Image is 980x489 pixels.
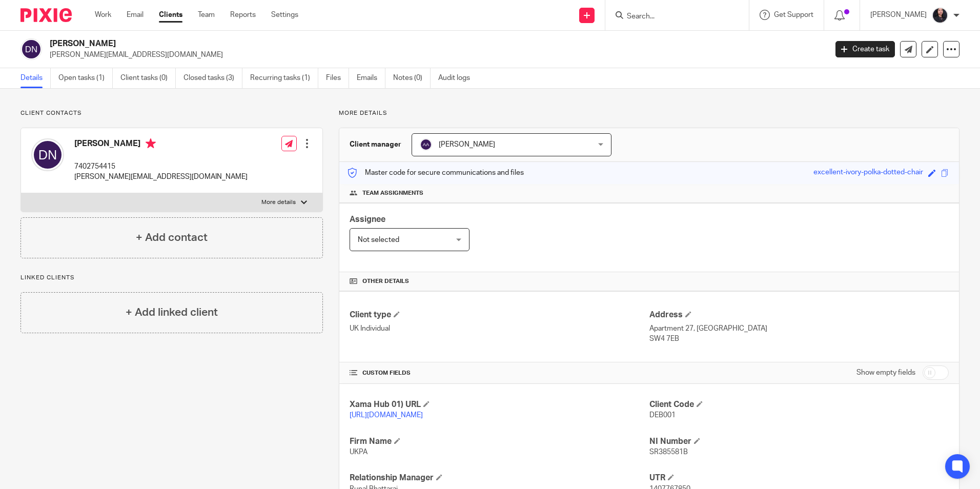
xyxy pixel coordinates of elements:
[649,323,949,334] p: Apartment 27, [GEOGRAPHIC_DATA]
[357,68,385,88] a: Emails
[350,215,385,223] span: Assignee
[58,68,113,88] a: Open tasks (1)
[50,38,666,49] h2: [PERSON_NAME]
[326,68,349,88] a: Files
[50,50,820,60] p: [PERSON_NAME][EMAIL_ADDRESS][DOMAIN_NAME]
[649,473,949,483] h4: UTR
[339,109,959,117] p: More details
[649,334,949,344] p: SW4 7EB
[146,138,156,149] i: Primary
[127,10,144,20] a: Email
[159,10,182,20] a: Clients
[271,10,298,20] a: Settings
[626,12,718,22] input: Search
[350,399,649,410] h4: Xama Hub 01) URL
[350,436,649,447] h4: Firm Name
[350,449,367,456] span: UKPA
[250,68,318,88] a: Recurring tasks (1)
[21,8,72,22] img: Pixie
[649,449,688,456] span: SR385581B
[74,161,248,172] p: 7402754415
[774,11,813,18] span: Get Support
[31,138,64,171] img: svg%3E
[350,139,401,150] h3: Client manager
[350,412,423,419] a: [URL][DOMAIN_NAME]
[835,41,895,57] a: Create task
[350,310,649,320] h4: Client type
[183,68,242,88] a: Closed tasks (3)
[74,172,248,182] p: [PERSON_NAME][EMAIL_ADDRESS][DOMAIN_NAME]
[362,277,409,286] span: Other details
[95,10,111,20] a: Work
[21,68,51,88] a: Details
[856,368,915,378] label: Show empty fields
[649,436,949,447] h4: NI Number
[393,68,431,88] a: Notes (0)
[870,10,927,20] p: [PERSON_NAME]
[649,412,676,419] span: DEB001
[649,310,949,320] h4: Address
[21,109,323,117] p: Client contacts
[420,138,432,151] img: svg%3E
[74,138,248,151] h4: [PERSON_NAME]
[126,304,218,320] h4: + Add linked client
[21,274,323,282] p: Linked clients
[120,68,176,88] a: Client tasks (0)
[358,236,399,243] span: Not selected
[350,473,649,483] h4: Relationship Manager
[362,189,423,197] span: Team assignments
[136,230,208,246] h4: + Add contact
[347,168,524,178] p: Master code for secure communications and files
[261,198,296,207] p: More details
[438,68,478,88] a: Audit logs
[649,399,949,410] h4: Client Code
[198,10,215,20] a: Team
[932,7,948,24] img: MicrosoftTeams-image.jfif
[230,10,256,20] a: Reports
[813,167,923,179] div: excellent-ivory-polka-dotted-chair
[439,141,495,148] span: [PERSON_NAME]
[21,38,42,60] img: svg%3E
[350,369,649,377] h4: CUSTOM FIELDS
[350,323,649,334] p: UK Individual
